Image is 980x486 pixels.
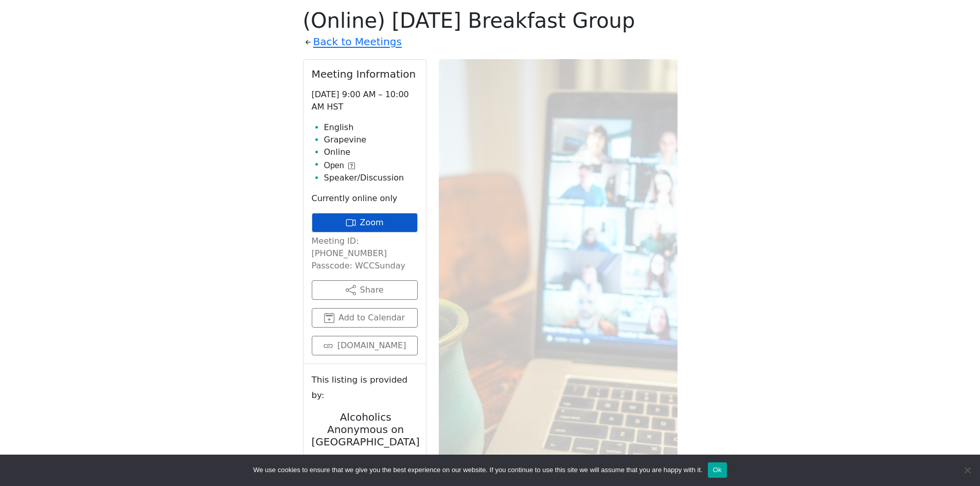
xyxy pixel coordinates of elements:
h2: Alcoholics Anonymous on [GEOGRAPHIC_DATA] [312,411,420,448]
a: Back to Meetings [313,33,402,51]
a: [DOMAIN_NAME] [312,336,418,355]
span: We use cookies to ensure that we give you the best experience on our website. If you continue to ... [253,465,702,475]
p: Meeting ID: [PHONE_NUMBER] Passcode: WCCSunday [312,235,418,272]
span: No [962,465,972,475]
button: Add to Calendar [312,308,418,328]
li: English [324,121,418,134]
button: Open [324,159,355,172]
li: Speaker/Discussion [324,172,418,184]
button: Share [312,280,418,300]
p: Currently online only [312,192,418,205]
a: Zoom [312,213,418,232]
button: Ok [708,462,727,478]
h1: (Online) [DATE] Breakfast Group [303,8,678,33]
small: This listing is provided by: [312,372,418,402]
p: [DATE] 9:00 AM – 10:00 AM HST [312,88,418,113]
h2: Meeting Information [312,68,418,80]
span: Open [324,159,344,172]
li: Online [324,146,418,158]
li: Grapevine [324,134,418,146]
